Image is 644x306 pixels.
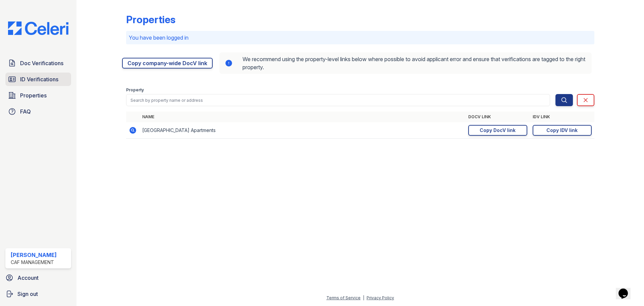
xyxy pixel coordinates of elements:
span: Account [17,274,39,282]
a: Copy company-wide DocV link [122,58,213,69]
div: Copy IDV link [546,127,578,134]
a: ID Verifications [5,73,71,86]
input: Search by property name or address [126,94,550,106]
span: Sign out [17,290,38,298]
a: Account [3,271,74,285]
div: We recommend using the property-level links below where possible to avoid applicant error and ens... [219,52,592,74]
th: DocV Link [466,112,530,122]
span: Properties [20,91,47,99]
a: FAQ [5,105,71,118]
span: ID Verifications [20,75,58,83]
iframe: chat widget [616,279,637,299]
a: Copy IDV link [533,125,592,136]
label: Property [126,87,144,93]
a: Terms of Service [326,295,361,300]
span: FAQ [20,107,31,116]
div: CAF Management [11,259,57,266]
a: Copy DocV link [468,125,527,136]
img: CE_Logo_Blue-a8612792a0a2168367f1c8372b55b34899dd931a85d93a1a3d3e32e68fde9ad4.png [3,21,74,35]
div: Properties [126,13,175,26]
div: | [363,295,364,300]
td: [GEOGRAPHIC_DATA] Apartments [140,122,466,139]
p: You have been logged in [129,34,592,42]
a: Privacy Policy [367,295,394,300]
div: [PERSON_NAME] [11,251,57,259]
a: Properties [5,89,71,102]
a: Sign out [3,287,74,301]
th: IDV Link [530,112,594,122]
div: Copy DocV link [480,127,516,134]
th: Name [140,112,466,122]
a: Doc Verifications [5,56,71,70]
span: Doc Verifications [20,59,63,67]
